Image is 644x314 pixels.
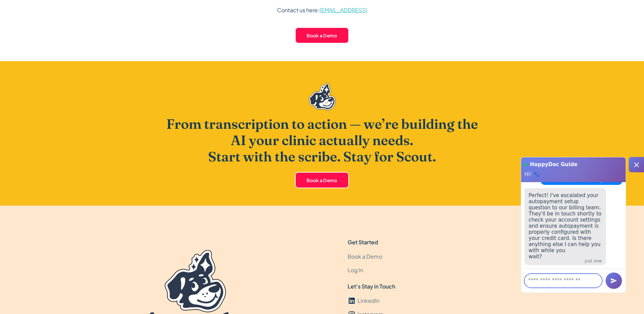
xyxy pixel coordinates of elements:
a: Book a Demo [348,250,382,263]
h2: From transcription to action — we’re building the AI your clinic actually needs. Start with the s... [159,116,485,165]
a: Log In [348,263,363,277]
div: Get Started [348,238,378,246]
a: Book a Demo [295,172,349,188]
a: LinkedIn [348,294,380,308]
div: LinkedIn [357,297,380,305]
p: Contact us here: [277,5,367,15]
a: [EMAIL_ADDRESS] [319,6,367,14]
a: Book a Demo [295,27,349,43]
div: Let's Stay in Touch [348,282,395,291]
